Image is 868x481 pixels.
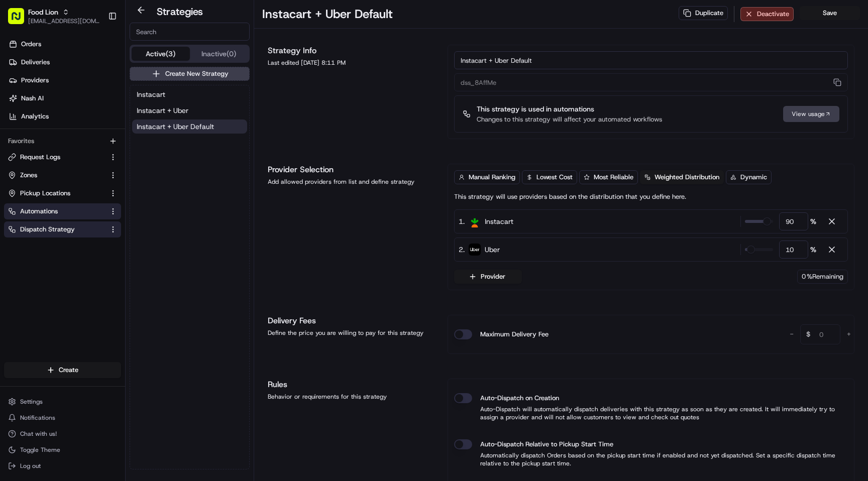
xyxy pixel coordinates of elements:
[469,173,515,182] span: Manual Ranking
[454,270,522,284] button: Provider
[85,147,93,155] div: 💻
[132,119,247,134] button: Instacart + Uber Default
[4,459,121,473] button: Log out
[797,270,848,284] div: 0
[21,94,44,103] span: Nash AI
[480,329,549,339] label: Maximum Delivery Fee
[4,72,125,88] a: Providers
[810,216,816,226] span: %
[137,122,214,132] span: Instacart + Uber Default
[20,446,60,454] span: Toggle Theme
[21,58,50,67] span: Deliveries
[268,393,436,401] div: Behavior or requirements for this strategy
[10,96,28,114] img: 1736555255976-a54dd68f-1ca7-489b-9aae-adbdc363a1c4
[522,170,577,184] button: Lowest Cost
[268,59,436,67] div: Last edited [DATE] 8:11 PM
[8,171,105,180] a: Zones
[34,96,165,106] div: Start new chat
[579,170,638,184] button: Most Reliable
[4,362,121,378] button: Create
[4,90,125,106] a: Nash AI
[21,76,49,85] span: Providers
[190,47,248,61] button: Inactive (0)
[740,7,794,21] button: Deactivate
[95,146,161,156] span: API Documentation
[21,112,49,121] span: Analytics
[132,47,190,61] button: Active (3)
[268,178,436,186] div: Add allowed providers from list and define strategy
[477,115,662,124] p: Changes to this strategy will affect your automated workflows
[655,173,719,182] span: Weighted Distribution
[4,133,121,149] div: Favorites
[4,4,104,28] button: Food Lion[EMAIL_ADDRESS][DOMAIN_NAME]
[594,173,633,182] span: Most Reliable
[469,244,481,256] img: profile_uber_ahold_partner.png
[459,244,500,255] div: 2 .
[10,40,183,56] p: Welcome 👋
[132,87,247,101] button: Instacart
[459,216,513,227] div: 1 .
[454,170,520,184] button: Manual Ranking
[807,272,843,281] span: % Remaining
[740,173,767,182] span: Dynamic
[26,65,166,75] input: Clear
[802,326,814,346] span: $
[810,245,816,255] span: %
[480,439,613,449] label: Auto-Dispatch Relative to Pickup Start Time
[480,393,559,403] label: Auto-Dispatch on Creation
[20,153,60,162] span: Request Logs
[132,103,247,117] button: Instacart + Uber
[130,67,250,81] button: Create New Strategy
[8,189,105,198] a: Pickup Locations
[477,104,662,114] p: This strategy is used in automations
[21,40,41,49] span: Orders
[485,245,500,255] span: Uber
[34,106,127,114] div: We're available if you need us!
[157,5,203,19] h2: Strategies
[8,225,105,234] a: Dispatch Strategy
[28,17,100,25] button: [EMAIL_ADDRESS][DOMAIN_NAME]
[4,395,121,409] button: Settings
[4,443,121,457] button: Toggle Theme
[20,171,37,180] span: Zones
[268,379,436,391] h1: Rules
[4,149,121,165] button: Request Logs
[485,216,513,226] span: Instacart
[137,89,165,99] span: Instacart
[4,185,121,201] button: Pickup Locations
[4,411,121,425] button: Notifications
[20,189,70,198] span: Pickup Locations
[6,142,81,160] a: 📗Knowledge Base
[4,203,121,219] button: Automations
[171,99,183,111] button: Start new chat
[20,207,58,216] span: Automations
[10,147,18,155] div: 📗
[59,366,78,375] span: Create
[783,106,839,122] a: View usage
[454,451,848,467] p: Automatically dispatch Orders based on the pickup start time if enabled and not yet dispatched. S...
[469,215,481,227] img: profile_instacart_ahold_partner.png
[4,108,125,125] a: Analytics
[8,207,105,216] a: Automations
[20,462,41,470] span: Log out
[20,414,55,422] span: Notifications
[268,315,436,327] h1: Delivery Fees
[10,10,30,30] img: Nash
[130,23,250,41] input: Search
[536,173,573,182] span: Lowest Cost
[679,6,728,20] button: Duplicate
[640,170,724,184] button: Weighted Distribution
[20,398,43,406] span: Settings
[4,167,121,183] button: Zones
[4,427,121,441] button: Chat with us!
[268,45,436,57] h1: Strategy Info
[4,36,125,52] a: Orders
[8,153,105,162] a: Request Logs
[4,54,125,70] a: Deliveries
[726,170,772,184] button: Dynamic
